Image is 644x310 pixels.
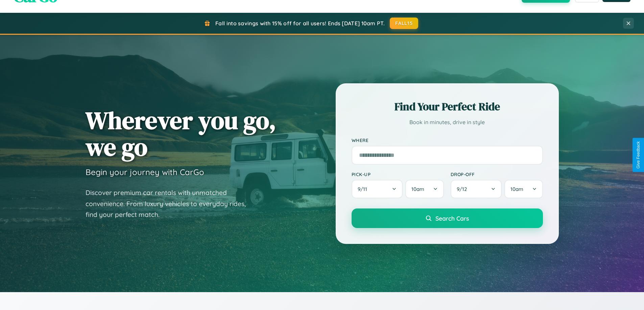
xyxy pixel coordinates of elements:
span: Fall into savings with 15% off for all users! Ends [DATE] 10am PT. [215,20,385,27]
h2: Find Your Perfect Ride [352,99,543,114]
button: FALL15 [390,18,418,29]
button: 9/11 [352,180,403,198]
span: 10am [510,186,523,192]
button: 10am [504,180,543,198]
span: 10am [411,186,424,192]
button: Search Cars [352,208,543,228]
h1: Wherever you go, we go [86,107,276,160]
button: 9/12 [451,180,502,198]
span: 9 / 12 [457,186,470,192]
label: Where [352,137,543,143]
p: Discover premium car rentals with unmatched convenience. From luxury vehicles to everyday rides, ... [86,187,255,220]
p: Book in minutes, drive in style [352,117,543,127]
button: 10am [405,180,444,198]
span: 9 / 11 [358,186,371,192]
label: Drop-off [451,171,543,177]
div: Give Feedback [636,141,641,169]
span: Search Cars [435,215,469,222]
h3: Begin your journey with CarGo [86,167,204,177]
label: Pick-up [352,171,444,177]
